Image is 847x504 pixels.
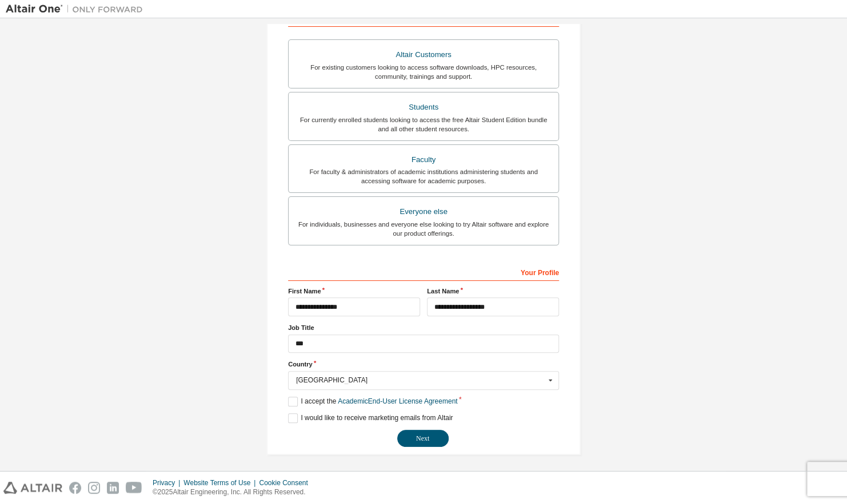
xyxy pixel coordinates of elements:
div: For existing customers looking to access software downloads, HPC resources, community, trainings ... [295,63,552,81]
div: Cookie Consent [259,478,314,487]
div: Everyone else [295,204,552,220]
label: First Name [288,287,420,296]
div: [GEOGRAPHIC_DATA] [296,377,545,384]
label: Job Title [288,323,559,332]
div: Your Profile [288,263,559,281]
a: Academic End-User License Agreement [338,397,457,405]
label: Country [288,360,559,369]
img: facebook.svg [69,482,81,494]
div: Faculty [295,152,552,168]
div: For individuals, businesses and everyone else looking to try Altair software and explore our prod... [295,220,552,238]
div: Privacy [153,478,183,487]
div: For faculty & administrators of academic institutions administering students and accessing softwa... [295,167,552,186]
div: Website Terms of Use [183,478,259,487]
label: I would like to receive marketing emails from Altair [288,413,453,423]
div: Altair Customers [295,47,552,63]
img: youtube.svg [126,482,142,494]
button: Next [397,430,449,447]
label: Last Name [427,287,559,296]
img: Altair One [6,3,149,15]
label: I accept the [288,397,457,406]
img: linkedin.svg [107,482,119,494]
img: instagram.svg [88,482,100,494]
img: altair_logo.svg [3,482,62,494]
p: © 2025 Altair Engineering, Inc. All Rights Reserved. [153,487,315,497]
div: Students [295,99,552,115]
div: For currently enrolled students looking to access the free Altair Student Edition bundle and all ... [295,115,552,134]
